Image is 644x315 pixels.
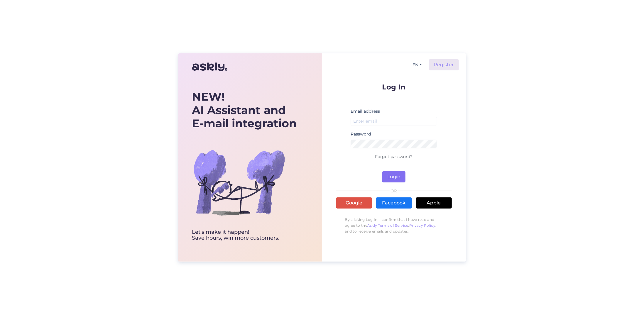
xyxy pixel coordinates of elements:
a: Facebook [376,197,412,209]
label: Email address [351,108,380,114]
a: Privacy Policy [409,223,435,228]
span: OR [390,189,398,193]
img: bg-askly [192,136,286,229]
input: Enter email [351,117,437,126]
a: Apple [416,197,452,209]
a: Google [336,197,372,209]
a: Register [429,59,459,70]
a: Askly Terms of Service [367,223,408,228]
div: Let’s make it happen! Save hours, win more customers. [192,229,297,241]
label: Password [351,131,371,137]
img: Askly [192,60,227,74]
p: By clicking Log In, I confirm that I have read and agree to the , , and to receive emails and upd... [336,214,452,237]
div: AI Assistant and E-mail integration [192,90,297,130]
b: NEW! [192,90,225,104]
button: EN [410,61,424,69]
button: Login [382,171,405,182]
p: Log In [336,83,452,91]
a: Forgot password? [375,154,413,159]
